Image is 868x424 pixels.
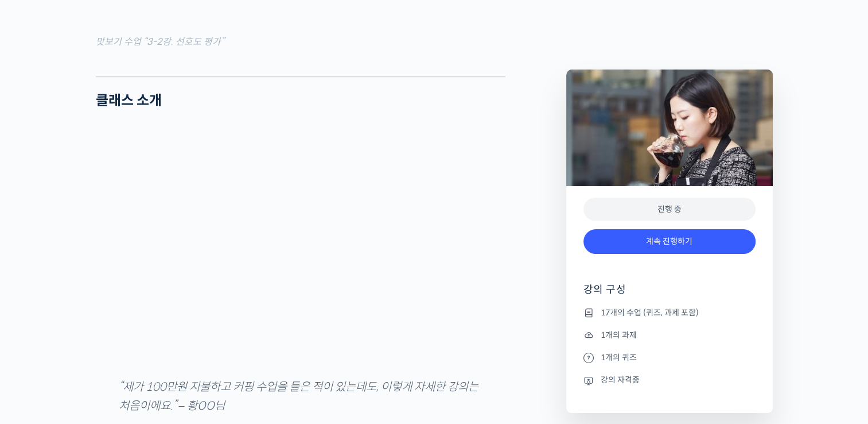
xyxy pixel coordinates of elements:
span: 대화 [105,346,119,356]
a: 홈 [3,329,76,357]
li: 강의 자격증 [583,373,756,387]
li: 1개의 퀴즈 [583,350,756,364]
h4: 강의 구성 [583,283,756,306]
span: 홈 [36,346,43,355]
div: 진행 중 [583,198,756,221]
p: “제가 100만원 지불하고 커핑 수업을 들은 적이 있는데도, 이렇게 자세한 강의는 처음이에요.” – 황OO님 [119,378,482,415]
a: 대화 [76,329,148,357]
span: 설정 [177,346,191,355]
li: 17개의 수업 (퀴즈, 과제 포함) [583,306,756,319]
a: 설정 [148,329,220,357]
a: 계속 진행하기 [583,229,756,254]
li: 1개의 과제 [583,328,756,342]
mark: 맛보기 수업 “3-2강. 선호도 평가” [96,36,224,48]
strong: 클래스 소개 [96,92,162,109]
